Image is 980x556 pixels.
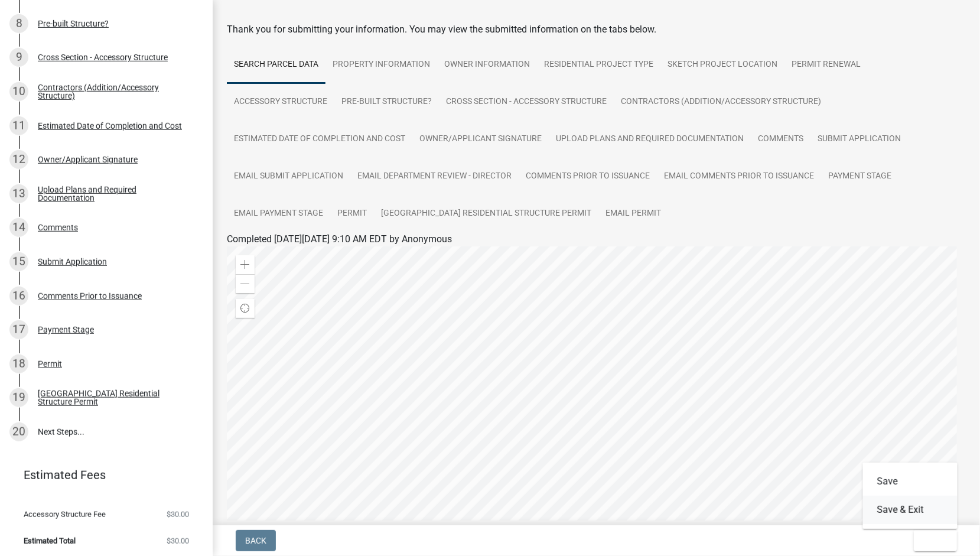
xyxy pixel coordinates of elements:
a: Email Submit Application [227,158,350,196]
a: [GEOGRAPHIC_DATA] Residential Structure Permit [374,195,598,233]
div: Comments Prior to Issuance [38,292,142,300]
span: Estimated Total [24,537,76,545]
a: Permit Renewal [784,46,868,84]
div: 19 [9,388,28,407]
div: 11 [9,116,28,135]
div: Contractors (Addition/Accessory Structure) [38,83,194,100]
a: Email Payment Stage [227,195,330,233]
button: Back [236,530,276,551]
div: [GEOGRAPHIC_DATA] Residential Structure Permit [38,389,194,406]
a: Comments Prior to Issuance [519,158,657,196]
div: 8 [9,14,28,33]
div: Owner/Applicant Signature [38,155,138,164]
div: Cross Section - Accessory Structure [38,53,168,61]
div: Upload Plans and Required Documentation [38,186,194,202]
a: Sketch Project Location [660,46,784,84]
div: 18 [9,355,28,373]
div: 17 [9,320,28,339]
div: Pre-built Structure? [38,19,109,28]
div: 9 [9,48,28,67]
a: Upload Plans and Required Documentation [549,121,751,158]
a: Comments [751,121,810,158]
a: Estimated Date of Completion and Cost [227,121,412,158]
a: Email Department Review - Director [350,158,519,196]
div: 15 [9,252,28,271]
a: Search Parcel Data [227,46,325,84]
div: Zoom out [236,274,255,293]
a: Residential Project Type [537,46,660,84]
a: Permit [330,195,374,233]
button: Save & Exit [863,496,958,524]
a: Accessory Structure [227,83,334,121]
button: Exit [914,530,957,551]
a: Property Information [325,46,437,84]
button: Save [863,467,958,496]
div: Comments [38,223,78,232]
span: Back [245,536,266,545]
div: Payment Stage [38,326,94,334]
div: Exit [863,463,958,529]
div: Find my location [236,299,255,318]
a: Email Permit [598,195,668,233]
div: 13 [9,184,28,203]
a: Email Comments Prior to Issuance [657,158,821,196]
div: Thank you for submitting your information. You may view the submitted information on the tabs below. [227,22,966,37]
div: 16 [9,287,28,305]
a: Owner Information [437,46,537,84]
span: Completed [DATE][DATE] 9:10 AM EDT by Anonymous [227,233,452,245]
span: Accessory Structure Fee [24,511,106,518]
a: Contractors (Addition/Accessory Structure) [614,83,828,121]
a: Pre-built Structure? [334,83,439,121]
div: Estimated Date of Completion and Cost [38,122,182,130]
div: Submit Application [38,258,107,266]
span: $30.00 [167,511,189,518]
a: Estimated Fees [9,463,194,487]
span: Exit [923,536,940,545]
div: 12 [9,150,28,169]
a: Cross Section - Accessory Structure [439,83,614,121]
div: 14 [9,218,28,237]
div: Zoom in [236,255,255,274]
a: Payment Stage [821,158,898,196]
div: Permit [38,360,62,368]
a: Owner/Applicant Signature [412,121,549,158]
div: 10 [9,82,28,101]
span: $30.00 [167,537,189,545]
div: 20 [9,422,28,441]
a: Submit Application [810,121,908,158]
